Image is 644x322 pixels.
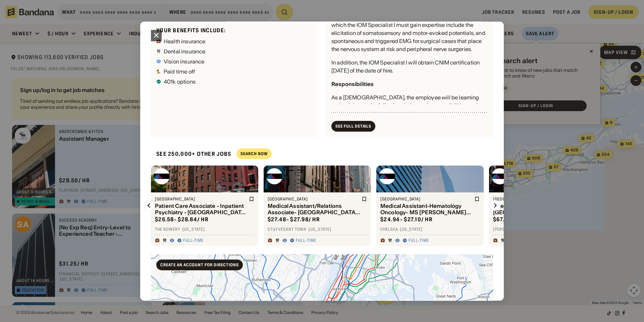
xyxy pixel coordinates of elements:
div: [GEOGRAPHIC_DATA] [380,196,473,202]
div: $ 27.48 - $27.98 / hr [268,216,320,223]
div: See Full Details [335,124,371,128]
img: Mount Sinai logo [266,168,282,184]
div: Vision insurance [164,59,205,64]
div: Chelsea · [US_STATE] [380,227,480,232]
div: Dental insurance [164,49,206,54]
div: Medical Assistant-Hematology Oncology- MS [PERSON_NAME][GEOGRAPHIC_DATA] FT Days [380,203,473,216]
img: Mount Sinai logo [379,168,395,184]
div: Health insurance [164,39,206,44]
img: Right Arrow [490,200,500,211]
div: [GEOGRAPHIC_DATA] [155,196,248,202]
div: Paid time off [164,69,195,74]
div: Full-time [409,238,429,243]
div: In addition, the IOM Specialist I will obtain CNIM certification [DATE] of the date of hire. [331,59,488,75]
div: Medical Assistant/Relations Associate- [GEOGRAPHIC_DATA] Doctors Medical Group - Full Time - Days [268,203,360,216]
div: The Bowery · [US_STATE] [155,227,254,232]
div: Responsibilities [331,81,374,88]
div: Stuyvesant Town · [US_STATE] [268,227,367,232]
div: [GEOGRAPHIC_DATA] [493,196,586,202]
img: Mount Sinai logo [154,168,170,184]
div: Full-time [183,238,204,243]
div: $ 24.94 - $27.10 / hr [380,216,433,223]
img: Left Arrow [144,200,154,211]
div: As a [DEMOGRAPHIC_DATA], the employee will be learning and training on the following duties and r... [331,94,488,118]
div: 401k options [164,79,196,84]
img: Mount Sinai logo [492,168,508,184]
div: Search Now [240,152,268,156]
div: [PERSON_NAME] [PERSON_NAME] · [US_STATE] [493,227,592,232]
div: Full-time [296,238,316,243]
div: Your benefits include: [156,27,313,34]
div: [GEOGRAPHIC_DATA] [268,196,360,202]
div: Create an account for directions [160,263,239,267]
div: $ 26.58 - $28.84 / hr [155,216,209,223]
div: $ 67.19 - $100.78 / hr [493,216,547,223]
div: Patient Care Associate - Inpatient Psychiatry - [GEOGRAPHIC_DATA] - Full Time/Days [155,203,248,216]
div: See 250,000+ other jobs [151,145,231,163]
